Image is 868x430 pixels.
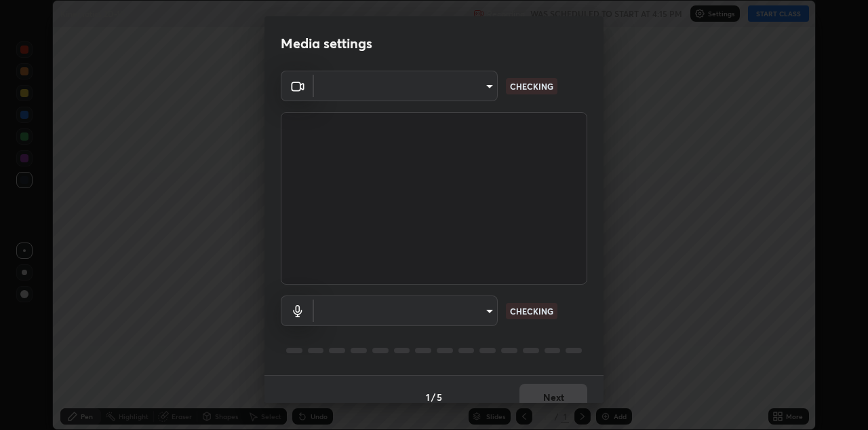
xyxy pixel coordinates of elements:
[437,390,442,404] h4: 5
[314,295,498,326] div: ​
[281,35,372,52] h2: Media settings
[510,305,553,317] p: CHECKING
[431,390,435,404] h4: /
[426,390,430,404] h4: 1
[510,80,553,92] p: CHECKING
[314,71,498,101] div: ​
